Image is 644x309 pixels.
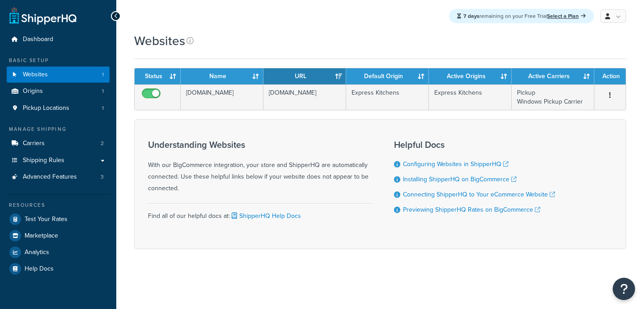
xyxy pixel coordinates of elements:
th: Default Origin: activate to sort column ascending [346,68,429,84]
a: Marketplace [7,228,110,244]
div: Resources [7,201,110,209]
a: Websites 1 [7,67,110,83]
a: Analytics [7,244,110,260]
li: Advanced Features [7,169,110,185]
a: Origins 1 [7,83,110,100]
span: Test Your Rates [25,216,68,223]
th: URL: activate to sort column ascending [263,68,346,84]
th: Active Origins: activate to sort column ascending [429,68,512,84]
a: Installing ShipperHQ on BigCommerce [403,175,517,184]
td: Express Kitchens [346,84,429,110]
li: Origins [7,83,110,100]
span: 2 [101,140,104,147]
td: Express Kitchens [429,84,512,110]
li: Pickup Locations [7,100,110,117]
span: Origins [23,88,43,95]
a: ShipperHQ Home [9,7,76,25]
a: Shipping Rules [7,152,110,169]
a: Advanced Features 3 [7,169,110,185]
span: Marketplace [25,232,58,240]
th: Action [594,68,626,84]
a: Previewing ShipperHQ Rates on BigCommerce [403,205,540,214]
span: 3 [101,173,104,181]
li: Carriers [7,135,110,152]
a: Help Docs [7,261,110,277]
a: Dashboard [7,31,110,48]
li: Websites [7,67,110,83]
span: Dashboard [23,36,53,43]
a: Carriers 2 [7,135,110,152]
td: Pickup Windows Pickup Carrier [512,84,594,110]
span: 1 [102,71,104,79]
a: Pickup Locations 1 [7,100,110,117]
a: Select a Plan [547,12,586,20]
div: remaining on your Free Trial [449,9,594,23]
strong: 7 days [463,12,479,20]
span: 1 [102,104,104,112]
a: Test Your Rates [7,211,110,227]
span: Advanced Features [23,173,77,181]
a: Configuring Websites in ShipperHQ [403,159,508,169]
span: Shipping Rules [23,157,64,164]
td: [DOMAIN_NAME] [181,84,263,110]
div: Basic Setup [7,57,110,64]
th: Name: activate to sort column ascending [181,68,263,84]
th: Active Carriers: activate to sort column ascending [512,68,594,84]
div: Find all of our helpful docs at: [148,203,372,222]
h1: Websites [134,32,185,50]
span: Websites [23,71,48,79]
span: 1 [102,88,104,95]
span: Pickup Locations [23,104,69,112]
div: Manage Shipping [7,125,110,133]
span: Help Docs [25,265,54,273]
td: [DOMAIN_NAME] [263,84,346,110]
a: ShipperHQ Help Docs [230,211,301,221]
a: Connecting ShipperHQ to Your eCommerce Website [403,190,555,199]
span: Carriers [23,140,45,147]
div: With our BigCommerce integration, your store and ShipperHQ are automatically connected. Use these... [148,140,372,194]
h3: Understanding Websites [148,140,372,150]
button: Open Resource Center [613,278,635,300]
h3: Helpful Docs [394,140,555,150]
th: Status: activate to sort column ascending [135,68,181,84]
span: Analytics [25,249,49,256]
